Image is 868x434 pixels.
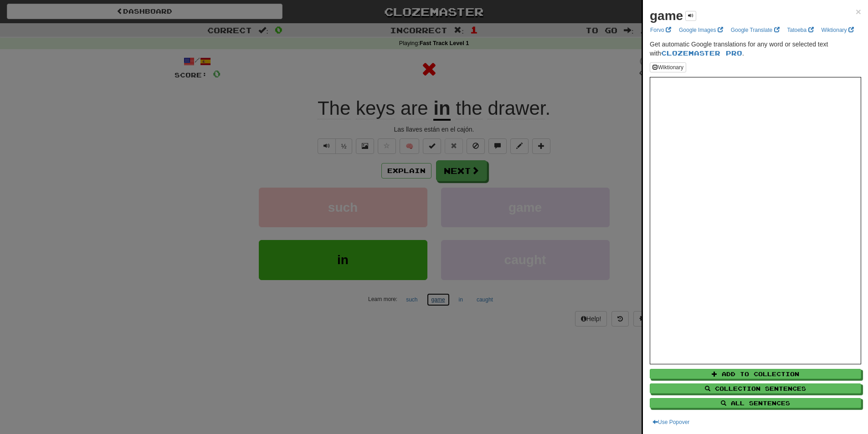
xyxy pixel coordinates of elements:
[785,25,817,35] a: Tatoeba
[650,9,683,23] strong: game
[650,383,861,393] button: Collection Sentences
[728,25,782,35] a: Google Translate
[650,417,692,427] button: Use Popover
[650,369,861,379] button: Add to Collection
[819,25,857,35] a: Wiktionary
[650,398,861,408] button: All Sentences
[856,7,861,16] button: Close
[650,40,861,58] p: Get automatic Google translations for any word or selected text with .
[856,6,861,17] span: ×
[650,62,686,72] button: Wiktionary
[647,25,674,35] a: Forvo
[676,25,726,35] a: Google Images
[661,49,742,57] a: Clozemaster Pro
